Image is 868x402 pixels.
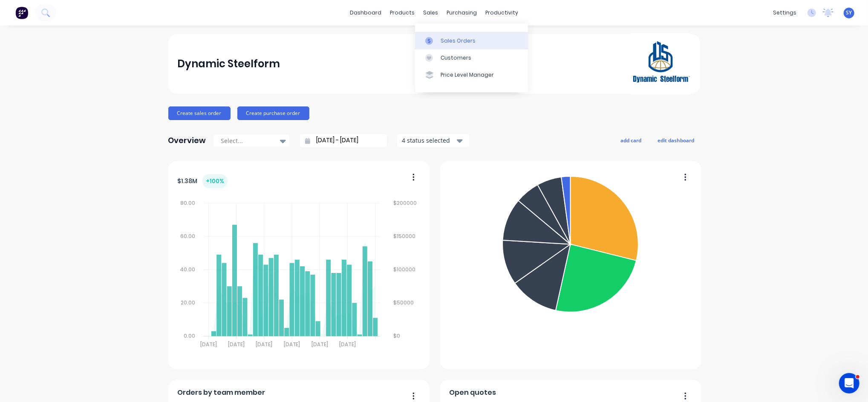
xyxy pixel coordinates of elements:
a: Price Level Manager [415,66,528,83]
button: Create purchase order [237,106,309,120]
div: purchasing [442,6,481,19]
img: Dynamic Steelform [631,33,691,95]
button: Create sales order [168,106,231,120]
img: Factory [15,6,28,19]
button: 4 status selected [397,134,470,147]
tspan: 60.00 [180,233,195,240]
tspan: [DATE] [311,341,328,348]
a: Sales Orders [415,32,528,49]
iframe: Intercom live chat [839,373,859,393]
span: Orders by team member [177,388,265,398]
button: add card [615,135,647,146]
span: SY [846,9,852,17]
tspan: [DATE] [284,341,300,348]
tspan: [DATE] [228,341,245,348]
tspan: $0 [394,333,401,340]
tspan: [DATE] [200,341,217,348]
tspan: 0.00 [184,333,195,340]
div: + 100 % [202,174,228,188]
div: 4 status selected [402,136,456,145]
div: productivity [481,6,522,19]
a: Customers [415,49,528,66]
tspan: $150000 [394,233,416,240]
button: edit dashboard [652,135,700,146]
tspan: $100000 [394,266,416,273]
tspan: 80.00 [180,199,195,207]
div: settings [769,6,801,19]
div: $ 1.38M [177,174,228,188]
span: Open quotes [449,388,496,398]
div: Price Level Manager [441,71,494,79]
div: sales [419,6,442,19]
div: Customers [441,54,471,62]
tspan: 20.00 [181,299,195,307]
tspan: $200000 [394,199,417,207]
tspan: [DATE] [340,341,356,348]
div: products [386,6,419,19]
div: Sales Orders [441,37,476,45]
tspan: 40.00 [180,266,195,273]
div: Dynamic Steelform [177,55,280,72]
a: dashboard [346,6,386,19]
div: Overview [168,132,206,149]
tspan: [DATE] [256,341,273,348]
tspan: $50000 [394,299,414,307]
